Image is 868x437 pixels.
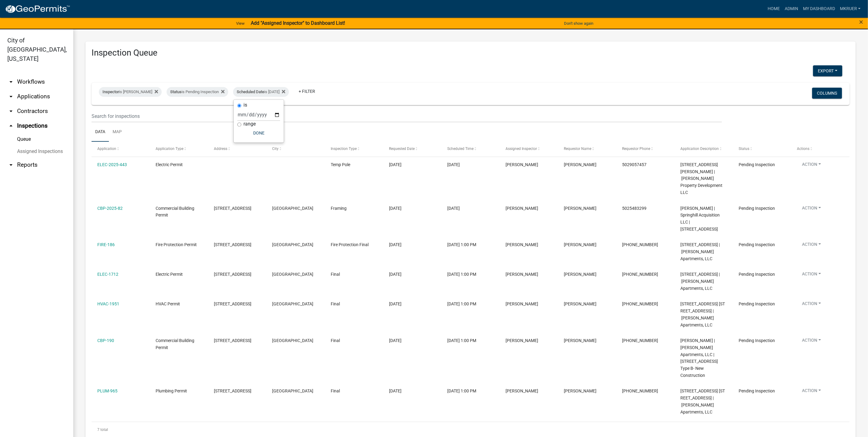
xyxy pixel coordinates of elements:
span: JEFFERSONVILLE [272,272,314,277]
span: Mike Kruer [506,388,538,393]
div: [DATE] [447,161,494,168]
span: City [272,147,279,151]
span: Framing [331,206,347,211]
a: Map [109,122,125,142]
span: Requestor Name [564,147,591,151]
span: 08/14/2025 [389,242,402,247]
span: Denny Fenn | Warren Apartments, LLC | 4501 TOWN CENTER BOULEVARD | Building #9 Type B- New Constr... [681,338,718,378]
span: Cindy Hunton [564,162,596,167]
span: Mike Kruer [506,272,538,277]
button: Action [797,337,826,346]
a: Admin [782,3,801,15]
span: Commercial Building Permit [156,206,194,218]
span: Liz Bell | Springhill Acquisition LLC | 1403 SPRING ST [681,206,720,231]
label: range [243,122,256,127]
i: arrow_drop_down [7,93,15,100]
div: is Pending Inspection [167,87,228,97]
h3: Inspection Queue [92,48,850,58]
span: 1403 SPRING ST [214,206,251,211]
span: 4501 TOWN CENTER BOULEVARD [214,388,251,393]
a: PLUM-965 [97,388,117,393]
div: [DATE] 1:00 PM [447,271,494,278]
span: 4501 TOWN CENTER BOULEVARD building # 9 | Warren Apartments, LLC [681,272,720,291]
span: Pending Inspection [739,242,775,247]
div: [DATE] 1:00 PM [447,388,494,395]
a: View [234,18,247,28]
i: arrow_drop_down [7,161,15,169]
span: 4501 TOWN CENTER BOULEVARD [214,242,251,247]
a: mkruer [837,3,863,15]
label: is [243,103,247,108]
datatable-header-cell: Requested Date [383,142,441,156]
span: Application Description [681,147,719,151]
datatable-header-cell: City [266,142,325,156]
span: CAMERON [564,301,596,306]
span: CAMERON [564,338,596,343]
button: Columns [812,88,842,99]
span: Mike Kruer [506,162,538,167]
span: Temp Pole [331,162,350,167]
span: 08/14/2025 [389,388,402,393]
div: is [DATE] [233,87,289,97]
span: Final [331,301,340,306]
span: JEFFERSONVILLE [272,338,314,343]
a: + Filter [294,86,320,97]
span: Status [170,89,182,94]
span: Fire Protection Final [331,242,369,247]
span: Final [331,388,340,393]
span: Electric Permit [156,272,183,277]
button: Action [797,271,826,280]
span: 5025483299 [622,206,646,211]
i: arrow_drop_down [7,78,15,86]
button: Close [859,18,863,26]
span: 4501 TOWN CENTER BOULEVARD 4501 Town Center Blvd., Building 9 | Warren Apartments, LLC [681,388,725,414]
span: Requestor Phone [622,147,650,151]
span: JEFFERSONVILLE [272,301,314,306]
span: 08/14/2025 [389,338,402,343]
span: 4501 TOWN CENTER BOULEVARD Building 9 | Warren Apartments, LLC [681,242,720,261]
span: 08/14/2025 [389,272,402,277]
span: Commercial Building Permit [156,338,194,350]
span: Pending Inspection [739,388,775,393]
datatable-header-cell: Application [92,142,150,156]
span: Pending Inspection [739,162,775,167]
span: Mike Kruer [506,338,538,343]
span: Scheduled Date [237,89,264,94]
span: Inspector [103,89,119,94]
span: Scheduled Time [447,147,474,151]
button: Don't show again [562,18,596,28]
span: Liz Bell [564,206,596,211]
span: 5029057457 [622,162,646,167]
span: 812-989-6355 [622,242,658,247]
span: Electric Permit [156,162,183,167]
span: 08/14/2025 [389,301,402,306]
span: 1185 Dustin's Way Lot 660 | Ellings Property Development LLC [681,162,723,195]
input: Search for inspections [92,110,722,122]
div: [DATE] 1:00 PM [447,241,494,248]
span: × [859,18,863,26]
span: 812-989-6355 [622,338,658,343]
span: Address [214,147,227,151]
div: [DATE] 1:00 PM [447,300,494,308]
span: Mike Kruer [506,206,538,211]
span: 08/13/2025 [389,162,402,167]
span: Application [97,147,116,151]
span: Assigned Inspector [506,147,537,151]
span: 4501 TOWN CENTER BOULEVARD [214,272,251,277]
span: Fire Protection Permit [156,242,197,247]
span: Pending Inspection [739,338,775,343]
span: CAMERON [564,242,596,247]
span: Requested Date [389,147,415,151]
a: HVAC-1951 [97,301,119,306]
div: [DATE] [447,205,494,212]
button: Action [797,241,826,250]
button: Export [813,65,842,76]
span: 4501 TOWN CENTER BOULEVARD 4501 Town Center Blvd., Building 9 | Warren Apartments, LLC [681,301,725,327]
span: Inspection Type [331,147,357,151]
datatable-header-cell: Status [733,142,791,156]
span: Pending Inspection [739,301,775,306]
span: Status [739,147,750,151]
span: 4501 TOWN CENTER BOULEVARD [214,301,251,306]
span: Actions [797,147,810,151]
span: JEFFERSONVILLE [272,206,314,211]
